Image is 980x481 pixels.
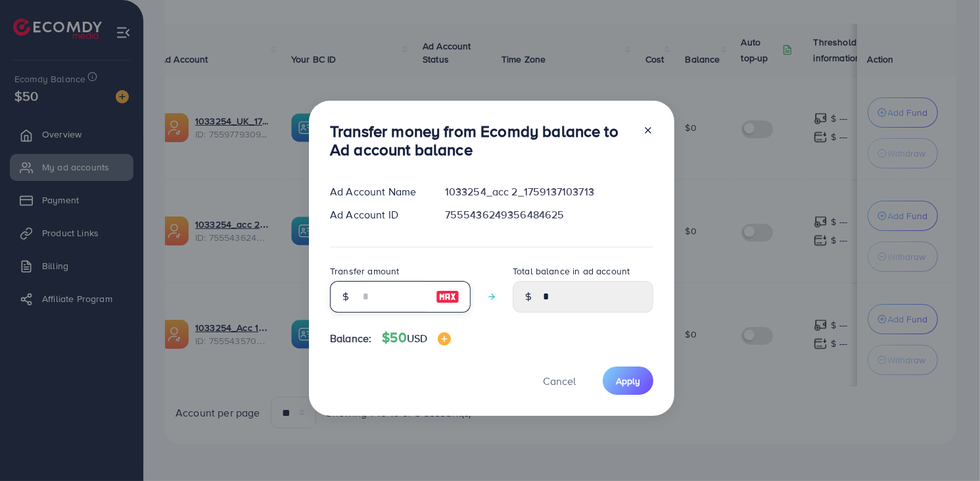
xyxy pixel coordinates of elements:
[330,331,371,346] span: Balance:
[924,422,970,471] iframe: Chat
[434,207,664,222] div: 7555436249356484625
[330,265,399,278] label: Transfer amount
[434,184,664,199] div: 1033254_acc 2_1759137103713
[319,207,434,222] div: Ad Account ID
[543,374,576,388] span: Cancel
[407,331,427,345] span: USD
[526,367,592,395] button: Cancel
[330,122,632,160] h3: Transfer money from Ecomdy balance to Ad account balance
[603,367,653,395] button: Apply
[382,330,451,346] h4: $50
[319,184,434,199] div: Ad Account Name
[436,289,459,305] img: image
[616,374,640,388] span: Apply
[513,265,630,278] label: Total balance in ad account
[438,332,451,345] img: image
